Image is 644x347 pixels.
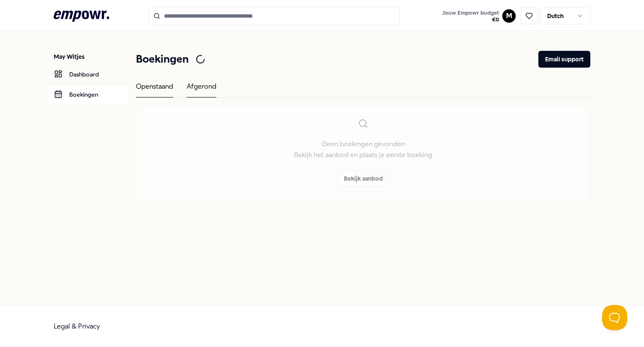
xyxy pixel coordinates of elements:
span: Jouw Empowr budget [442,10,499,16]
p: Geen boekingen gevonden Bekijk het aanbod en plaats je eerste boeking [294,139,432,160]
button: Bekijk aanbod [337,170,390,187]
a: Dashboard [47,64,129,84]
button: M [502,9,516,23]
button: Email support [538,51,590,68]
h1: Boekingen [136,51,189,68]
a: Legal & Privacy [54,322,100,330]
input: Search for products, categories or subcategories [148,7,400,25]
div: Afgerond [187,81,216,97]
p: May Witjes [54,53,129,61]
iframe: Help Scout Beacon - Open [602,305,627,330]
span: € 0 [442,16,499,23]
div: Openstaand [136,81,173,97]
a: Boekingen [47,84,129,105]
a: Jouw Empowr budget€0 [439,7,502,25]
button: Jouw Empowr budget€0 [441,8,501,25]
